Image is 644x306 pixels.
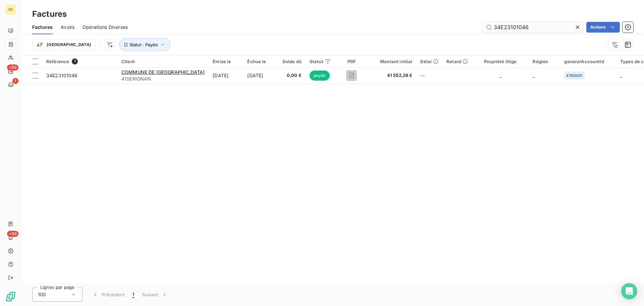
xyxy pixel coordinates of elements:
div: Statut [310,59,331,64]
span: Avoirs [61,24,74,31]
td: [DATE] [243,68,278,84]
span: Statut : Payée [129,42,158,47]
div: PDF [339,59,364,64]
div: Open Intercom Messenger [621,283,637,299]
span: 41100001 [566,74,582,78]
img: Logo LeanPay [5,291,16,302]
button: Suivant [138,288,172,302]
span: +99 [7,64,18,71]
td: -- [416,68,442,84]
span: 1 [132,291,134,298]
span: 1 [72,58,78,64]
div: Montant initial [372,59,412,64]
button: 1 [128,288,138,302]
span: COMMUNE DE [GEOGRAPHIC_DATA] [121,69,205,75]
span: 41SERIGNAN [121,76,205,82]
span: 1 [12,78,18,84]
div: generalAccountId [564,59,612,64]
span: 100 [38,291,46,298]
span: _ [620,73,622,78]
button: [GEOGRAPHIC_DATA] [32,39,96,50]
button: Statut : Payée [119,38,170,51]
button: Précédent [88,288,128,302]
span: _ [499,73,501,78]
h3: Factures [32,8,67,20]
td: [DATE] [209,68,243,84]
div: Client [121,59,205,64]
input: Rechercher [483,22,584,33]
div: Échue le [247,59,274,64]
span: +99 [7,231,18,237]
span: 0,00 € [282,72,302,79]
span: Référence [46,59,69,64]
div: Propriété litige [476,59,525,64]
span: payée [310,71,330,81]
span: 34E23101046 [46,73,78,78]
div: Région [533,59,556,64]
span: Opérations Diverses [83,24,128,31]
span: _ [533,73,535,78]
div: Retard [446,59,468,64]
div: SE [5,4,16,15]
span: Factures [32,24,53,31]
span: 41 552,28 € [372,72,412,79]
button: Actions [586,22,620,33]
div: Délai [420,59,438,64]
div: Émise le [213,59,239,64]
div: Solde dû [282,59,302,64]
